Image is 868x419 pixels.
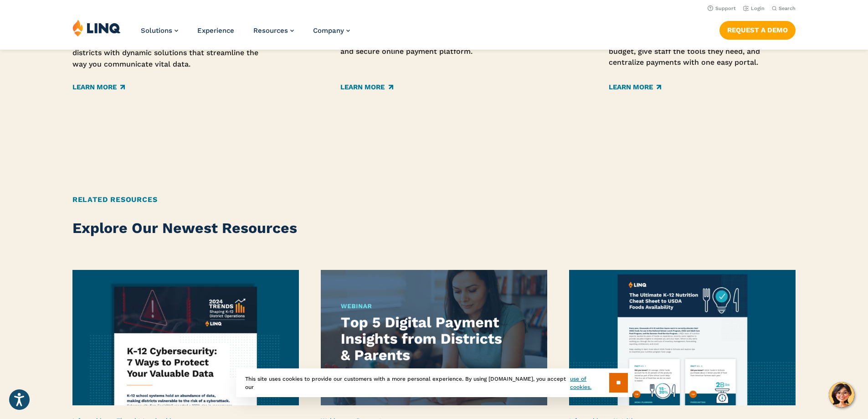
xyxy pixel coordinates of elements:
[829,382,854,408] button: Hello, have a question? Let’s chat.
[779,5,796,11] span: Search
[72,194,796,205] h2: Related Resources
[72,36,259,70] p: Connect your state education agencies to K‑12 districts with dynamic solutions that streamline th...
[72,82,125,92] a: Learn More
[570,375,609,391] a: use of cookies.
[141,19,350,49] nav: Primary Navigation
[708,5,736,11] a: Support
[313,26,350,35] a: Company
[72,19,121,36] img: LINQ | K‑12 Software
[236,368,632,397] div: This site uses cookies to provide our customers with a more personal experience. By using [DOMAIN...
[340,82,393,92] a: Learn More
[609,82,661,92] a: Learn More
[253,26,294,35] a: Resources
[141,26,172,35] span: Solutions
[72,270,299,405] img: Cyber Security Handout Thumbnail
[719,19,796,39] nav: Button Navigation
[197,26,234,35] a: Experience
[313,26,344,35] span: Company
[569,270,796,405] img: Ultimate K‑12 Nutrition cheat sheet to USDA Foods Availability
[321,270,547,405] img: 2024 Payments Report Webinar
[772,5,796,12] button: Open Search Bar
[253,26,288,35] span: Resources
[719,21,796,39] a: Request a Demo
[141,26,178,35] a: Solutions
[72,219,297,237] strong: Explore Our Newest Resources
[743,5,765,11] a: Login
